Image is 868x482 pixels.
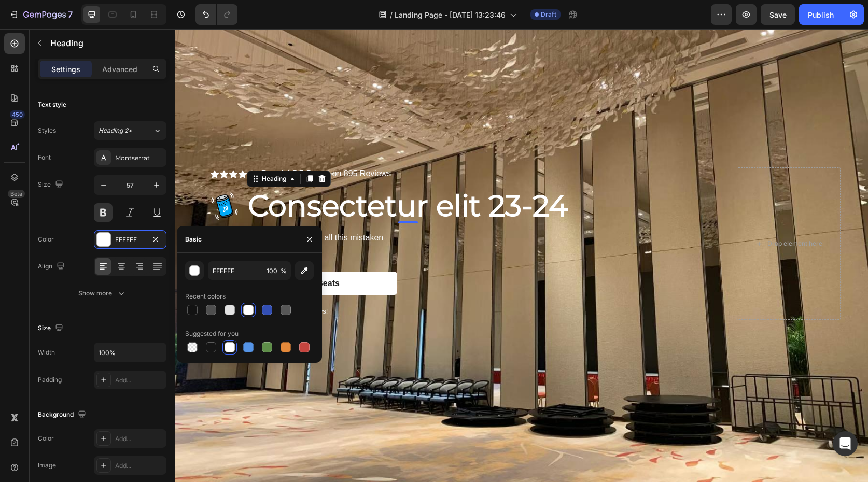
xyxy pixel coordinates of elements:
[115,153,164,163] div: Montserrat
[38,434,54,443] div: Color
[38,284,166,303] button: Show more
[769,10,787,19] span: Save
[185,292,226,301] div: Recent colors
[99,126,132,135] span: Heading 2*
[10,110,25,119] div: 450
[68,8,73,21] p: 7
[395,9,506,20] span: Landing Page - [DATE] 13:23:46
[4,4,77,25] button: 7
[38,461,56,470] div: Image
[799,4,843,25] button: Publish
[94,343,166,362] input: Auto
[175,29,868,482] iframe: Design area
[38,321,65,335] div: Size
[115,434,164,444] div: Add...
[808,9,834,20] div: Publish
[115,461,164,471] div: Add...
[208,261,262,280] input: Eg: FFFFFF
[8,190,25,198] div: Beta
[78,288,127,299] div: Show more
[102,64,137,75] p: Advanced
[38,100,66,109] div: Text style
[115,376,164,385] div: Add...
[38,348,55,357] div: Width
[51,64,80,75] p: Settings
[195,4,237,25] div: Undo/Redo
[281,266,287,276] span: %
[761,4,795,25] button: Save
[38,178,65,192] div: Size
[38,375,62,385] div: Padding
[593,210,648,219] div: Drop element here
[541,10,556,19] span: Draft
[115,235,145,245] div: FFFFFF
[185,329,239,338] div: Suggested for you
[94,121,166,140] button: Heading 2*
[38,153,51,162] div: Font
[38,235,54,244] div: Color
[50,37,162,49] p: Heading
[833,431,858,456] div: Open Intercom Messenger
[38,260,67,274] div: Align
[185,235,202,244] div: Basic
[390,9,393,20] span: /
[38,408,88,422] div: Background
[38,126,56,135] div: Styles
